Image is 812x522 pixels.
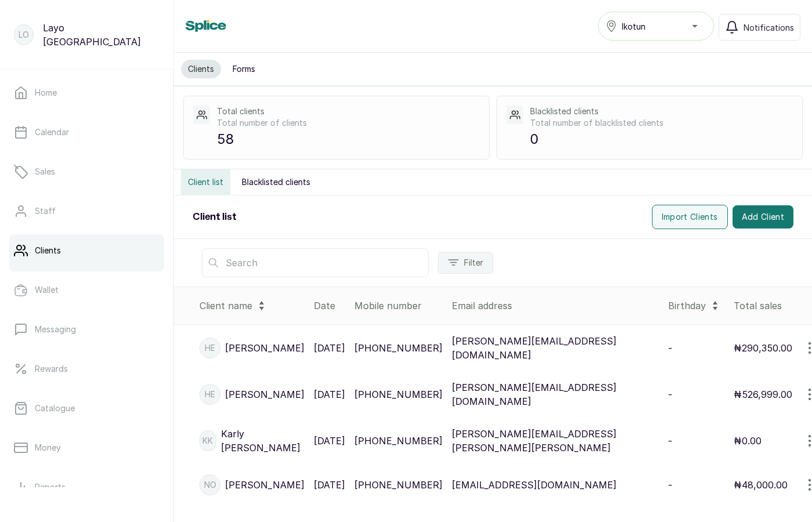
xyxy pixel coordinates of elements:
button: Add Client [733,205,794,229]
button: Blacklisted clients [235,169,317,195]
p: [DATE] [314,478,345,492]
p: [PHONE_NUMBER] [354,387,443,401]
p: Home [35,87,57,99]
p: Total number of clients [217,117,480,129]
p: [PERSON_NAME][EMAIL_ADDRESS][DOMAIN_NAME] [452,380,659,408]
div: Client name [200,296,304,315]
p: No [204,479,216,491]
button: Client list [181,169,230,195]
div: Date [314,299,345,313]
p: - [668,434,672,448]
button: Notifications [719,14,800,41]
p: Catalogue [35,403,75,414]
p: [PHONE_NUMBER] [354,341,443,355]
button: Ikotun [598,12,714,41]
p: Karly [PERSON_NAME] [221,427,304,455]
p: Sales [35,166,55,177]
p: Layo [GEOGRAPHIC_DATA] [43,21,159,49]
p: [DATE] [314,434,345,448]
a: Money [9,432,164,464]
a: Clients [9,234,164,267]
p: - [668,478,672,492]
p: Rewards [35,363,68,375]
p: he [205,389,215,400]
p: [PERSON_NAME] [225,341,304,355]
p: Money [35,442,61,454]
span: Filter [464,257,483,269]
a: Sales [9,155,164,188]
p: Messaging [35,324,76,335]
p: ₦526,999.00 [734,387,792,401]
a: Wallet [9,274,164,306]
p: Blacklisted clients [530,106,793,117]
a: Home [9,77,164,109]
p: [PERSON_NAME][EMAIL_ADDRESS][PERSON_NAME][PERSON_NAME] [452,427,659,455]
p: [EMAIL_ADDRESS][DOMAIN_NAME] [452,478,617,492]
a: Calendar [9,116,164,148]
a: Reports [9,471,164,503]
p: he [205,342,215,354]
p: 58 [217,129,480,150]
div: Mobile number [354,299,443,313]
a: Catalogue [9,392,164,425]
p: Calendar [35,126,69,138]
p: Wallet [35,284,59,296]
a: Messaging [9,313,164,346]
p: - [668,387,672,401]
div: Email address [452,299,659,313]
p: [PHONE_NUMBER] [354,434,443,448]
p: - [668,341,672,355]
p: ₦290,350.00 [734,341,792,355]
p: [PERSON_NAME][EMAIL_ADDRESS][DOMAIN_NAME] [452,334,659,362]
p: Clients [35,245,61,256]
p: Staff [35,205,56,217]
h2: Client list [193,210,237,224]
p: [PERSON_NAME] [225,478,304,492]
a: Rewards [9,353,164,385]
p: Reports [35,481,66,493]
a: Staff [9,195,164,227]
p: [PERSON_NAME] [225,387,304,401]
p: KK [202,435,213,447]
p: LO [19,29,29,41]
div: Birthday [668,296,724,315]
p: ₦0.00 [734,434,762,448]
span: Ikotun [622,20,646,32]
p: Total clients [217,106,480,117]
p: [DATE] [314,387,345,401]
button: Filter [438,252,493,274]
input: Search [202,248,429,277]
button: Import Clients [652,205,728,229]
p: [PHONE_NUMBER] [354,478,443,492]
p: [DATE] [314,341,345,355]
p: Total number of blacklisted clients [530,117,793,129]
button: Clients [181,60,221,78]
button: Forms [226,60,262,78]
p: 0 [530,129,793,150]
span: Notifications [744,21,794,34]
p: ₦48,000.00 [734,478,788,492]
